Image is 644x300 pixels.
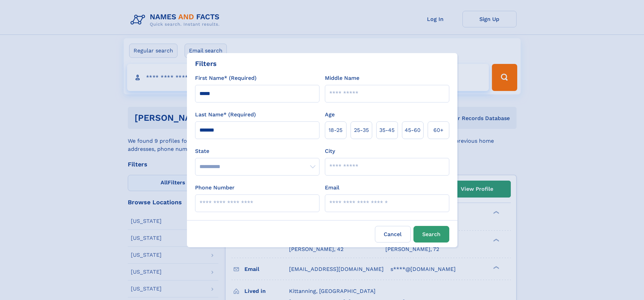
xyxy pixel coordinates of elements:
[325,74,359,82] label: Middle Name
[195,147,319,155] label: State
[195,74,257,82] label: First Name* (Required)
[354,126,369,134] span: 25‑35
[413,226,449,243] button: Search
[379,126,395,134] span: 35‑45
[195,59,217,69] div: Filters
[325,111,335,119] label: Age
[195,111,256,119] label: Last Name* (Required)
[195,184,235,192] label: Phone Number
[405,126,421,134] span: 45‑60
[325,147,335,155] label: City
[375,226,411,243] label: Cancel
[433,126,444,134] span: 60+
[325,184,339,192] label: Email
[329,126,342,134] span: 18‑25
